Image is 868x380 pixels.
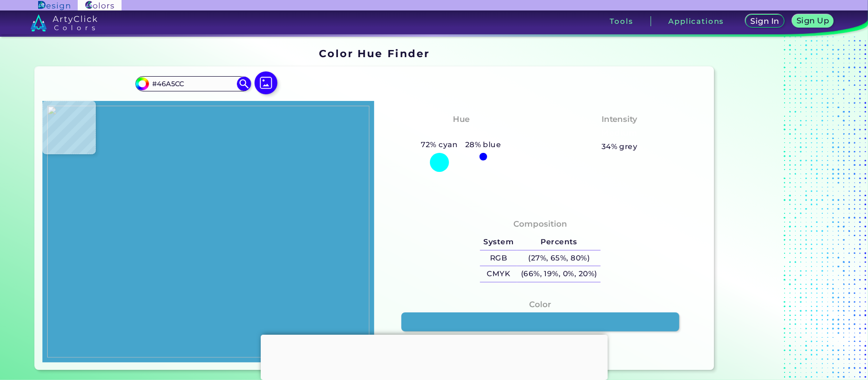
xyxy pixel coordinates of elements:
h4: Color [530,298,551,311]
h5: 34% grey [602,140,638,153]
a: Sign In [747,15,783,27]
h3: Medium [597,128,642,139]
h5: 28% blue [461,139,505,151]
h3: Bluish Cyan [430,128,492,139]
h4: Composition [513,217,567,231]
h5: (27%, 65%, 80%) [517,250,601,266]
img: icon picture [255,71,277,94]
h1: Color Hue Finder [319,46,430,60]
h5: 72% cyan [418,139,461,151]
h5: Sign In [752,18,778,25]
h3: Applications [668,18,724,25]
h4: Intensity [602,112,638,126]
h5: Sign Up [798,17,828,24]
h5: Percents [517,234,601,250]
h3: Tools [610,18,633,25]
h4: Hue [453,112,470,126]
img: icon search [237,77,251,91]
h5: System [480,234,517,250]
img: ArtyClick Design logo [38,1,70,10]
iframe: Advertisement [718,44,837,374]
h5: RGB [480,250,517,266]
h5: (66%, 19%, 0%, 20%) [517,266,601,282]
input: type color.. [149,77,237,90]
img: 6c52ceca-33c6-4d17-8c70-2767bb5b4e37 [47,106,369,358]
h5: CMYK [480,266,517,282]
img: logo_artyclick_colors_white.svg [31,14,98,31]
a: Sign Up [794,15,832,27]
iframe: Advertisement [261,335,608,378]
